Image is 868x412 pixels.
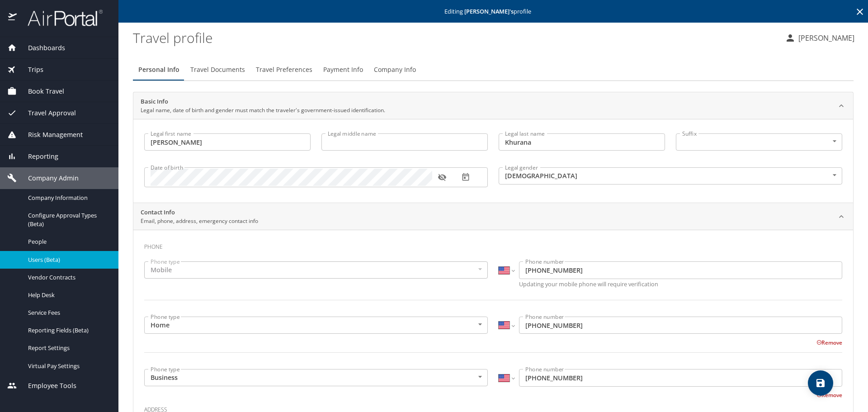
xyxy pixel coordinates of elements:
[18,9,103,27] img: airportal-logo.png
[133,24,778,52] h1: Travel profile
[781,30,858,46] button: [PERSON_NAME]
[28,211,108,228] span: Configure Approval Types (Beta)
[28,344,108,352] span: Report Settings
[28,194,108,202] span: Company Information
[141,106,385,114] p: Legal name, date of birth and gender must match the traveler's government-issued identification.
[464,7,514,15] strong: [PERSON_NAME] 's
[141,97,385,106] h2: Basic Info
[28,256,108,264] span: Users (Beta)
[816,391,842,399] button: Remove
[138,64,179,76] span: Personal Info
[17,65,43,75] span: Trips
[133,59,854,81] div: Profile
[808,370,833,396] button: save
[144,261,488,279] div: Mobile
[121,9,865,14] p: Editing profile
[28,362,108,370] span: Virtual Pay Settings
[144,317,488,334] div: Home
[323,64,363,76] span: Payment Info
[499,167,842,185] div: [DEMOGRAPHIC_DATA]
[28,291,108,299] span: Help Desk
[141,208,258,217] h2: Contact Info
[28,326,108,335] span: Reporting Fields (Beta)
[17,173,79,183] span: Company Admin
[676,133,842,151] div: ​
[133,203,853,230] div: Contact InfoEmail, phone, address, emergency contact info
[8,9,18,27] img: icon-airportal.png
[17,108,76,118] span: Travel Approval
[374,64,416,76] span: Company Info
[17,130,83,140] span: Risk Management
[796,33,854,43] p: [PERSON_NAME]
[519,281,842,287] p: Updating your mobile phone will require verification
[17,152,58,161] span: Reporting
[190,64,245,76] span: Travel Documents
[144,369,488,386] div: Business
[816,339,842,346] button: Remove
[133,119,853,203] div: Basic InfoLegal name, date of birth and gender must match the traveler's government-issued identi...
[17,43,65,53] span: Dashboards
[141,217,258,225] p: Email, phone, address, emergency contact info
[17,381,76,391] span: Employee Tools
[144,237,842,252] h3: Phone
[28,308,108,317] span: Service Fees
[28,237,108,246] span: People
[256,64,312,76] span: Travel Preferences
[28,273,108,282] span: Vendor Contracts
[17,86,64,96] span: Book Travel
[133,92,853,119] div: Basic InfoLegal name, date of birth and gender must match the traveler's government-issued identi...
